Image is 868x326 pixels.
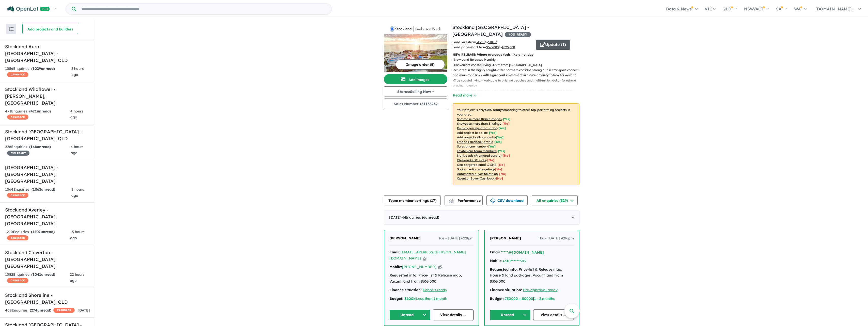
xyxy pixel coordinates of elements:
[5,272,70,284] div: 1082 Enquir ies
[53,308,75,313] span: CASHBACK
[503,154,510,157] span: [No]
[505,296,533,301] u: 750000 + 50000
[453,68,583,78] p: - Situated in the highly sought-after northern corridor, strong public transport connection and m...
[7,151,29,156] span: 35 % READY
[7,115,28,120] span: CASHBACK
[438,235,474,241] span: Tue - [DATE] 6:28pm
[457,176,495,180] u: OpenLot Buyer Cashback
[423,288,447,292] a: Deposit ready
[5,86,90,106] h5: Stockland Wildflower - [PERSON_NAME] , [GEOGRAPHIC_DATA]
[505,32,531,37] span: 40 % READY
[404,296,415,301] a: $600k
[490,296,504,301] strong: Budget:
[389,296,403,301] strong: Budget:
[423,215,425,220] span: 6
[490,199,495,204] img: download icon
[5,249,90,270] h5: Stockland Cloverton - [GEOGRAPHIC_DATA] , [GEOGRAPHIC_DATA]
[422,215,439,220] strong: ( unread)
[70,230,85,240] span: 15 hours ago
[5,128,90,142] h5: Stockland [GEOGRAPHIC_DATA] - [GEOGRAPHIC_DATA] , QLD
[457,135,495,139] u: Add project selling-points
[30,109,37,113] span: 471
[490,235,521,241] a: [PERSON_NAME]
[453,78,583,88] p: - True coastal living - walkable to pristine beaches and multi-million dollar foreshore precinct ...
[485,40,497,44] span: to
[7,278,28,283] span: CASHBACK
[71,187,84,198] span: 9 hours ago
[70,272,85,283] span: 22 hours ago
[77,4,330,14] input: Try estate name, suburb, builder or developer
[452,40,532,45] p: from
[5,108,70,121] div: 471 Enquir ies
[538,235,574,241] span: Thu - [DATE] 4:06pm
[396,59,445,70] button: Image order (8)
[29,144,51,149] strong: ( unread)
[31,308,37,313] span: 274
[5,206,90,227] h5: Stockland Averley - [GEOGRAPHIC_DATA] , [GEOGRAPHIC_DATA]
[815,6,855,11] span: [DOMAIN_NAME]...
[449,199,453,201] img: line-chart.svg
[536,40,570,50] button: Update (1)
[483,40,485,43] sup: 2
[22,24,78,34] button: Add projects and builders
[389,250,466,260] a: [EMAIL_ADDRESS][PERSON_NAME][DOMAIN_NAME]
[490,288,522,292] strong: Finance situation:
[496,135,503,139] span: [ Yes ]
[5,144,71,156] div: 226 Enquir ies
[485,108,502,112] b: 40 % ready
[453,62,583,68] p: - Convenient coastal living, 47km from [GEOGRAPHIC_DATA].
[78,308,90,313] span: [DATE]
[452,45,471,49] b: Land prices
[453,57,583,62] p: - New Land Releases Monthly.
[488,144,496,148] span: [ Yes ]
[30,144,37,149] span: 148
[431,198,435,203] span: 17
[487,158,494,162] span: [No]
[401,215,439,220] span: - 6 Enquir ies
[534,296,555,301] a: 1 - 3 months
[498,126,506,130] span: [ Yes ]
[499,172,506,176] span: [No]
[532,195,578,205] button: All enquiries (329)
[7,72,28,77] span: CASHBACK
[71,144,84,155] span: 4 hours ago
[5,229,70,241] div: 1210 Enquir ies
[490,309,531,320] button: Unread
[384,74,447,84] button: Add images
[389,265,402,269] strong: Mobile:
[490,267,574,285] div: Price-list & Release map, House & land packages, Vacant land from $363,000
[449,200,454,203] img: bar-chart.svg
[452,45,532,50] p: start from
[389,296,474,302] div: |
[502,122,510,125] span: [ No ]
[523,288,558,292] a: Pre-approval ready
[449,198,481,203] span: Performance
[457,149,497,153] u: Invite your team members
[457,131,488,135] u: Add project headline
[5,66,71,78] div: 1056 Enquir ies
[384,195,441,205] button: Team member settings (17)
[457,167,494,171] u: Social media retargeting
[30,308,51,313] strong: ( unread)
[33,66,41,71] span: 1029
[5,43,90,64] h5: Stockland Aura [GEOGRAPHIC_DATA] - [GEOGRAPHIC_DATA] , QLD
[402,265,436,269] a: [PHONE_NUMBER]
[476,40,485,44] u: 313 m
[457,172,498,176] u: Automated buyer follow-up
[5,292,90,305] h5: Stockland Shoreline - [GEOGRAPHIC_DATA] , QLD
[7,6,50,12] img: Openlot PRO Logo White
[457,163,496,167] u: Geo-targeted email & SMS
[389,309,430,320] button: Unread
[389,273,417,278] strong: Requested info:
[7,193,28,198] span: CASHBACK
[503,117,510,121] span: [ Yes ]
[498,163,505,167] span: [No]
[489,131,496,135] span: [ Yes ]
[9,27,14,31] img: sort.svg
[457,122,501,125] u: Showcase more than 3 listings
[445,195,483,205] button: Performance
[494,140,502,144] span: [ Yes ]
[486,195,528,205] button: CSV download
[452,24,529,37] a: Stockland [GEOGRAPHIC_DATA] - [GEOGRAPHIC_DATA]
